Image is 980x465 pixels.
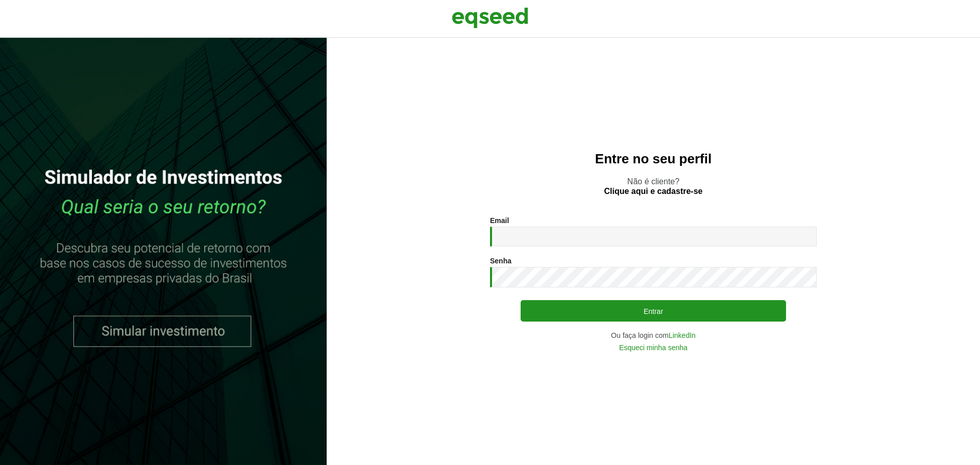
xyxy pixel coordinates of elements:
[347,152,960,166] h2: Entre no seu perfil
[490,217,509,224] label: Email
[619,344,688,351] a: Esqueci minha senha
[604,187,703,195] a: Clique aqui e cadastre-se
[490,257,511,264] label: Senha
[669,332,696,339] a: LinkedIn
[347,177,960,196] p: Não é cliente?
[452,5,528,31] img: EqSeed Logo
[521,300,786,322] button: Entrar
[490,332,817,339] div: Ou faça login com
